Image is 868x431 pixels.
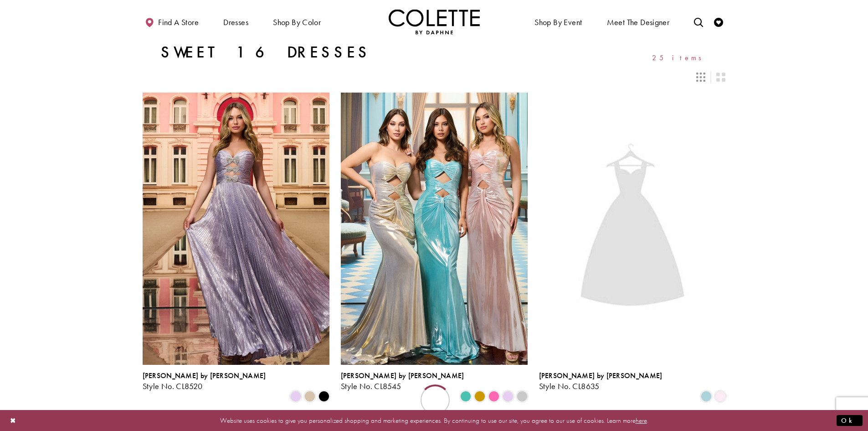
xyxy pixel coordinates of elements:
img: Colette by Daphne [389,9,480,34]
span: Shop By Event [534,18,582,27]
i: Silver [517,391,528,402]
i: Gold Dust [304,391,315,402]
i: Black [318,391,329,402]
span: Shop by color [271,9,323,34]
div: Colette by Daphne Style No. CL8545 [341,372,464,391]
span: Find a store [158,18,199,27]
i: Gold [474,391,485,402]
i: Pink [488,391,499,402]
span: Style No. CL8545 [341,381,401,391]
span: [PERSON_NAME] by [PERSON_NAME] [341,371,464,380]
span: Switch layout to 3 columns [696,73,705,82]
a: Visit Home Page [389,9,480,34]
span: 25 items [652,54,708,62]
a: Visit Colette by Daphne Style No. CL8545 Page [341,93,528,364]
i: Lilac [290,391,301,402]
a: Find a store [143,9,201,34]
i: Aqua [460,391,471,402]
a: here [636,415,647,425]
span: Style No. CL8635 [539,381,600,391]
span: Shop by color [273,18,321,27]
span: [PERSON_NAME] by [PERSON_NAME] [143,371,266,380]
span: Style No. CL8520 [143,381,203,391]
a: Check Wishlist [712,9,725,34]
a: Meet the designer [605,9,672,34]
a: Toggle search [692,9,705,34]
span: Meet the designer [607,18,670,27]
a: Visit Colette by Daphne Style No. CL8520 Page [143,93,329,364]
h1: Sweet 16 Dresses [161,43,371,62]
div: Layout Controls [137,67,731,87]
button: Close Dialog [5,412,21,428]
div: Colette by Daphne Style No. CL8520 [143,372,266,391]
a: Visit Colette by Daphne Style No. CL8635 Page [539,93,726,364]
i: Light Pink [715,391,726,402]
span: Dresses [223,18,248,27]
i: Lilac [503,391,514,402]
button: Submit Dialog [837,415,863,426]
div: Colette by Daphne Style No. CL8635 [539,372,663,391]
span: Switch layout to 2 columns [716,73,725,82]
span: Dresses [221,9,251,34]
span: [PERSON_NAME] by [PERSON_NAME] [539,371,663,380]
p: Website uses cookies to give you personalized shopping and marketing experiences. By continuing t... [66,414,802,426]
span: Shop By Event [532,9,584,34]
i: Sky Blue [701,391,712,402]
